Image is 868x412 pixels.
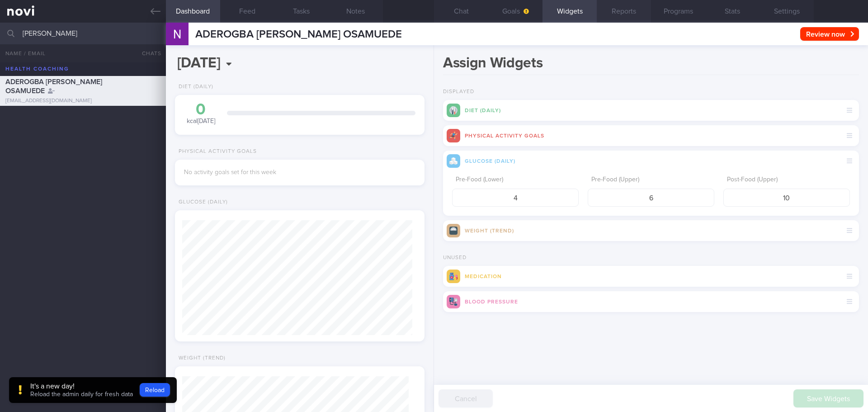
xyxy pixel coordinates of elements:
[443,291,859,312] div: Blood Pressure
[591,176,711,184] label: Pre-Food (Upper)
[175,355,226,362] div: Weight (Trend)
[723,189,850,207] input: 9.0
[175,148,257,155] div: Physical Activity Goals
[443,220,859,241] div: Weight (Trend)
[5,98,160,104] div: [EMAIL_ADDRESS][DOMAIN_NAME]
[184,102,218,118] div: 0
[184,169,415,177] div: No activity goals set for this week
[443,151,859,171] div: Glucose (Daily)
[443,89,859,95] h2: Displayed
[30,391,133,398] span: Reload the admin daily for fresh data
[140,383,170,397] button: Reload
[727,176,846,184] label: Post-Food (Upper)
[800,27,859,41] button: Review now
[588,189,714,207] input: 6.0
[443,266,859,287] div: Medication
[443,255,859,261] h2: Unused
[30,382,133,391] div: It's a new day!
[456,176,575,184] label: Pre-Food (Lower)
[130,44,166,62] button: Chats
[5,78,102,95] span: ADEROGBA [PERSON_NAME] OSAMUEDE
[443,125,859,146] div: Physical Activity Goals
[184,102,218,126] div: kcal [DATE]
[443,54,859,75] h1: Assign Widgets
[452,189,579,207] input: 4.0
[195,29,402,40] span: ADEROGBA [PERSON_NAME] OSAMUEDE
[175,84,213,90] div: Diet (Daily)
[443,100,859,121] div: Diet (Daily)
[175,199,228,206] div: Glucose (Daily)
